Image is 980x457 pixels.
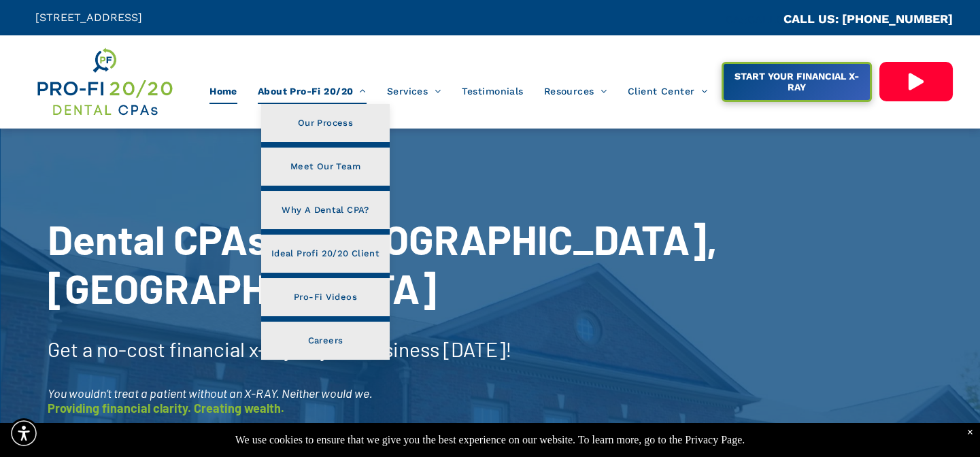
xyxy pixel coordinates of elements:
a: Ideal Profi 20/20 Client [261,235,390,273]
span: Our Process [298,114,353,132]
a: Client Center [618,78,718,104]
div: Accessibility Menu [9,418,39,448]
span: Dental CPAs In [GEOGRAPHIC_DATA], [GEOGRAPHIC_DATA] [48,214,717,312]
a: About Pro-Fi 20/20 [248,78,377,104]
span: You wouldn’t treat a patient without an X-RAY. Neither would we. [48,386,373,401]
span: Ideal Profi 20/20 Client [271,245,379,263]
span: About Pro-Fi 20/20 [258,78,367,104]
a: Home [199,78,248,104]
span: Careers [308,332,343,350]
span: of your business [DATE]! [297,337,512,361]
span: no-cost financial x-ray [97,337,293,361]
a: Why A Dental CPA? [261,191,390,229]
span: CA::CALLC [726,13,783,26]
span: [STREET_ADDRESS] [35,11,142,24]
a: Services [377,78,452,104]
a: START YOUR FINANCIAL X-RAY [722,62,873,102]
span: Providing financial clarity. Creating wealth. [48,401,284,416]
a: Our Process [261,104,390,142]
a: Resources [534,78,618,104]
img: Get Dental CPA Consulting, Bookkeeping, & Bank Loans [35,46,174,118]
span: Why A Dental CPA? [282,201,369,219]
a: Meet Our Team [261,148,390,186]
a: CALL US: [PHONE_NUMBER] [783,12,953,26]
span: Pro-Fi Videos [294,288,357,306]
span: START YOUR FINANCIAL X-RAY [724,64,868,99]
span: Meet Our Team [290,158,360,175]
a: Careers [261,322,390,360]
a: Testimonials [452,78,534,104]
span: Get a [48,337,92,361]
div: Dismiss notification [967,426,973,439]
a: Pro-Fi Videos [261,278,390,316]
